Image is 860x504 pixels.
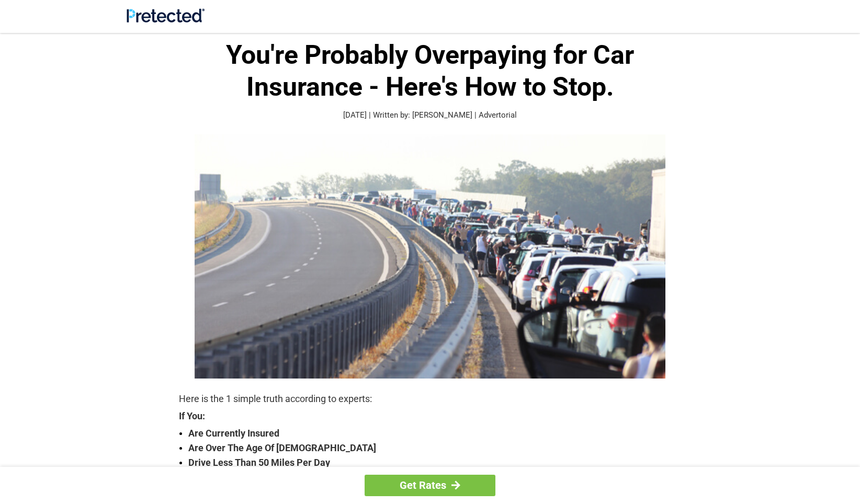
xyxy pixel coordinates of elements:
[127,15,205,25] a: Site Logo
[179,411,681,421] strong: If You:
[179,109,681,121] p: [DATE] | Written by: [PERSON_NAME] | Advertorial
[188,426,681,441] strong: Are Currently Insured
[179,392,681,406] p: Here is the 1 simple truth according to experts:
[127,8,205,22] img: Site Logo
[188,441,681,455] strong: Are Over The Age Of [DEMOGRAPHIC_DATA]
[365,475,495,496] a: Get Rates
[179,39,681,103] h1: You're Probably Overpaying for Car Insurance - Here's How to Stop.
[188,455,681,470] strong: Drive Less Than 50 Miles Per Day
